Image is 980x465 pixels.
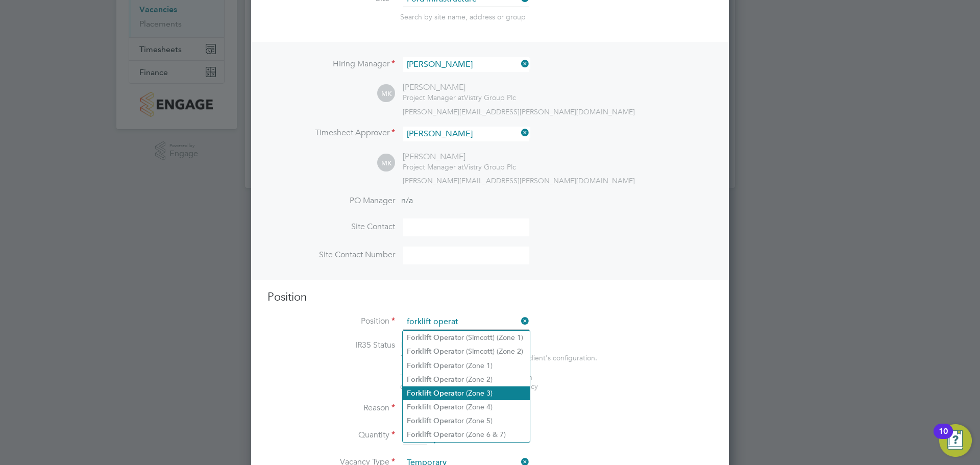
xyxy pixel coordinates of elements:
button: Open Resource Center, 10 new notifications [939,424,972,457]
b: Forklift [407,389,431,398]
div: [PERSON_NAME] [403,152,516,162]
h3: Position [267,290,713,305]
b: Operat [433,417,457,425]
b: Operat [433,389,457,398]
input: Search for... [403,314,529,330]
label: PO Manager [267,195,395,206]
span: [PERSON_NAME][EMAIL_ADDRESS][PERSON_NAME][DOMAIN_NAME] [403,107,635,116]
label: Hiring Manager [267,59,395,69]
span: n/a [401,195,413,206]
input: Search for... [403,127,529,141]
li: or (Zone 5) [403,414,530,428]
b: Operat [433,361,457,370]
label: Site Contact [267,222,395,232]
label: IR35 Status [267,340,395,351]
label: Timesheet Approver [267,128,395,138]
b: Operat [433,403,457,411]
b: Operat [433,375,457,384]
b: Operat [433,347,457,356]
div: 10 [939,431,948,445]
span: Project Manager at [403,93,464,102]
span: Search by site name, address or group [400,12,526,21]
div: [PERSON_NAME] [403,82,516,93]
span: The status determination for this position can be updated after creating the vacancy [400,373,538,391]
b: Forklift [407,430,431,439]
div: This feature can be enabled under this client's configuration. [401,351,597,362]
span: Project Manager at [403,162,464,172]
span: MK [377,85,395,103]
li: or (Simcott) (Zone 2) [403,345,530,358]
label: Position [267,316,395,327]
li: or (Zone 3) [403,386,530,400]
li: or (Simcott) (Zone 1) [403,331,530,345]
b: Forklift [407,333,431,342]
label: Reason [267,403,395,413]
label: Site Contact Number [267,250,395,260]
li: or (Zone 1) [403,359,530,373]
input: Search for... [403,57,529,72]
li: or (Zone 4) [403,400,530,414]
span: [PERSON_NAME][EMAIL_ADDRESS][PERSON_NAME][DOMAIN_NAME] [403,176,635,185]
b: Forklift [407,375,431,384]
label: Quantity [267,430,395,440]
b: Forklift [407,361,431,370]
span: Disabled for this client. [401,340,484,350]
b: Forklift [407,417,431,425]
span: MK [377,154,395,172]
div: Vistry Group Plc [403,162,516,172]
b: Forklift [407,347,431,356]
li: or (Zone 2) [403,373,530,386]
li: or (Zone 6 & 7) [403,428,530,442]
b: Operat [433,430,457,439]
b: Forklift [407,403,431,411]
b: Operat [433,333,457,342]
div: Vistry Group Plc [403,93,516,102]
